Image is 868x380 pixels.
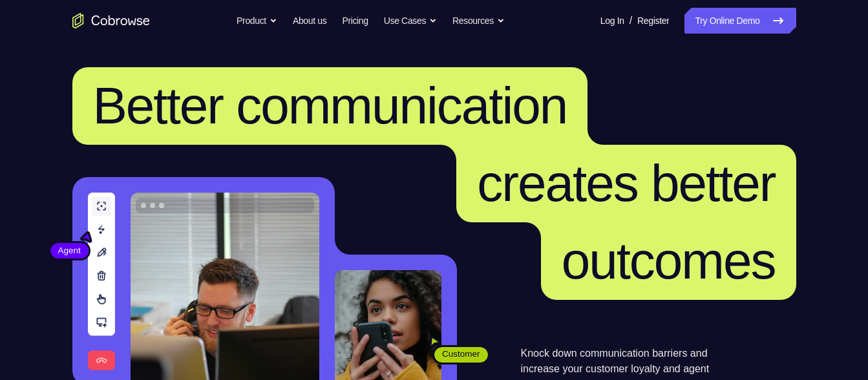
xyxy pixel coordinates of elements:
[637,8,669,34] a: Register
[72,13,150,28] a: Go to the home page
[452,8,505,34] button: Resources
[477,154,775,212] span: creates better
[684,8,796,34] a: Try Online Demo
[600,8,624,34] a: Log In
[93,77,567,134] span: Better communication
[630,13,632,28] span: /
[562,232,776,290] span: outcomes
[293,8,326,34] a: About us
[237,8,277,34] button: Product
[384,8,437,34] button: Use Cases
[342,8,368,34] a: Pricing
